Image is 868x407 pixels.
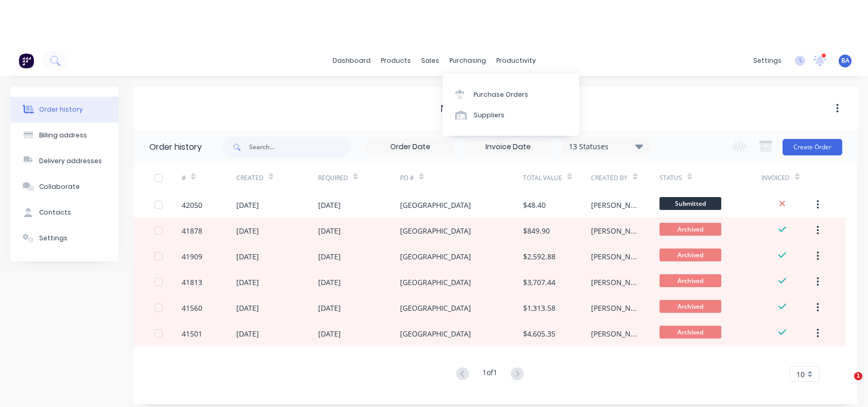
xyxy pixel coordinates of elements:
div: Invoiced [761,173,790,183]
div: Status [659,173,682,183]
span: Archived [659,223,721,236]
div: Status [659,164,762,192]
span: Archived [659,326,721,339]
div: [DATE] [318,225,341,236]
div: [DATE] [236,303,259,313]
div: Required [318,173,348,183]
img: Factory [19,53,34,68]
div: Created By [591,173,628,183]
a: dashboard [327,53,376,68]
div: [DATE] [318,200,341,210]
div: 41501 [182,328,202,339]
div: PO # [400,164,523,192]
div: [GEOGRAPHIC_DATA] [400,225,471,236]
div: [DATE] [318,251,341,262]
div: Order history [149,141,202,153]
div: Suppliers [474,111,505,120]
div: [DATE] [236,251,259,262]
span: 1 [854,372,862,380]
a: Suppliers [443,105,579,126]
input: Invoice Date [465,139,551,155]
div: [PERSON_NAME] [591,200,639,210]
div: 41909 [182,251,202,262]
div: Created By [591,164,659,192]
div: Purchase Orders [474,90,528,99]
span: 10 [796,369,805,380]
span: BA [841,56,849,65]
div: productivity [491,53,541,68]
div: settings [748,53,787,68]
button: Create Order [783,139,842,155]
button: Contacts [10,200,118,225]
div: Collaborate [39,182,80,191]
div: [GEOGRAPHIC_DATA] [400,303,471,313]
div: $4,605.35 [523,328,555,339]
div: Contacts [39,208,71,217]
div: products [376,53,416,68]
div: purchasing [444,53,491,68]
iframe: Intercom live chat [833,372,858,397]
div: [PERSON_NAME] [591,303,639,313]
div: Billing address [39,131,87,140]
div: Invoiced [761,164,816,192]
button: Billing address [10,122,118,148]
div: sales [416,53,444,68]
button: Order history [10,97,118,122]
div: 13 Statuses [563,141,649,152]
div: [PERSON_NAME] [591,328,639,339]
div: 42050 [182,200,202,210]
div: Mega Facade Pty Ltd [440,102,552,115]
button: Delivery addresses [10,148,118,174]
div: [DATE] [318,303,341,313]
div: [GEOGRAPHIC_DATA] [400,277,471,288]
div: $48.40 [523,200,546,210]
div: $2,592.88 [523,251,555,262]
span: Archived [659,300,721,313]
a: Purchase Orders [443,84,579,104]
div: [GEOGRAPHIC_DATA] [400,200,471,210]
div: Required [318,164,400,192]
div: 41878 [182,225,202,236]
div: [PERSON_NAME] [591,277,639,288]
span: Archived [659,249,721,261]
button: Collaborate [10,174,118,200]
div: $3,707.44 [523,277,555,288]
div: [GEOGRAPHIC_DATA] [400,328,471,339]
button: Settings [10,225,118,251]
div: 41560 [182,303,202,313]
div: Order history [39,105,83,114]
span: Submitted [659,197,721,210]
div: Settings [39,234,67,243]
input: Search... [249,137,351,157]
div: [DATE] [236,225,259,236]
div: Delivery addresses [39,156,102,166]
div: # [182,164,236,192]
div: [DATE] [236,200,259,210]
div: [PERSON_NAME] [591,251,639,262]
div: 41813 [182,277,202,288]
div: [DATE] [236,328,259,339]
div: 1 of 1 [482,367,497,382]
div: Created [236,173,264,183]
div: [DATE] [318,328,341,339]
input: Order Date [367,139,454,155]
div: Created [236,164,318,192]
div: Total Value [523,164,592,192]
div: $1,313.58 [523,303,555,313]
div: [DATE] [236,277,259,288]
div: [PERSON_NAME] [591,225,639,236]
div: PO # [400,173,414,183]
div: Total Value [523,173,562,183]
div: [GEOGRAPHIC_DATA] [400,251,471,262]
div: $849.90 [523,225,550,236]
div: [DATE] [318,277,341,288]
div: # [182,173,186,183]
span: Archived [659,274,721,287]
